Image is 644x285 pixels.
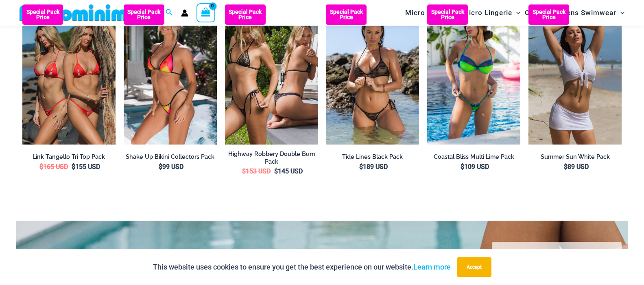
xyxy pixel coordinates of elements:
[616,2,624,23] span: Menu Toggle
[225,4,318,144] a: Top Bum Pack Highway Robbery Black Gold 305 Tri Top 456 Micro 05Highway Robbery Black Gold 305 Tr...
[359,163,363,171] span: $
[558,2,627,23] a: Mens SwimwearMenu ToggleMenu Toggle
[402,1,628,24] nav: Site Navigation
[326,153,419,161] a: Tide Lines Black Pack
[461,163,464,171] span: $
[124,4,217,144] a: Shake Up Sunset 3145 Top 4145 Bottom 04 Shake Up Sunset 3145 Top 4145 Bottom 05Shake Up Sunset 31...
[427,153,520,161] a: Coastal Bliss Multi Lime Pack
[326,4,419,144] a: Tide Lines Black 350 Halter Top 470 Thong 04 Tide Lines Black 350 Halter Top 470 Thong 03Tide Lin...
[359,163,388,171] bdi: 189 USD
[512,2,520,23] span: Menu Toggle
[326,4,419,144] img: Tide Lines Black 350 Halter Top 470 Thong 04
[403,2,461,23] a: Micro BikinisMenu ToggleMenu Toggle
[181,9,188,17] a: Account icon link
[153,261,451,273] p: This website uses cookies to ensure you get the best experience on our website.
[528,4,622,144] img: Summer Sun White 9116 Top 522 Skirt 08
[225,150,318,165] a: Highway Robbery Double Bum Pack
[159,163,162,171] span: $
[523,2,558,23] a: OutersMenu ToggleMenu Toggle
[225,4,318,144] img: Top Bum Pack
[405,2,450,23] span: Micro Bikinis
[564,163,589,171] bdi: 89 USD
[242,167,246,175] span: $
[463,2,512,23] span: Micro Lingerie
[22,4,116,144] a: Bikini Pack Bikini Pack BBikini Pack B
[450,2,458,23] span: Menu Toggle
[427,4,520,144] a: Coastal Bliss Multi Lime 3223 Underwire Top 4275 Micro 07 Coastal Bliss Multi Lime 3223 Underwire...
[274,167,278,175] span: $
[548,2,556,23] span: Menu Toggle
[72,163,75,171] span: $
[326,9,367,20] b: Special Pack Price
[159,163,183,171] bdi: 99 USD
[413,263,451,271] a: Learn more
[461,163,489,171] bdi: 109 USD
[274,167,303,175] bdi: 145 USD
[457,257,491,277] button: Accept
[22,9,63,20] b: Special Pack Price
[427,4,520,144] img: Coastal Bliss Multi Lime 3223 Underwire Top 4275 Micro 07
[124,9,164,20] b: Special Pack Price
[39,163,43,171] span: $
[124,4,217,144] img: Shake Up Sunset 3145 Top 4145 Bottom 04
[525,2,548,23] span: Outers
[22,4,116,144] img: Bikini Pack
[16,4,150,22] img: MM SHOP LOGO FLAT
[39,163,68,171] bdi: 165 USD
[242,167,271,175] bdi: 153 USD
[225,9,266,20] b: Special Pack Price
[22,153,116,161] a: Link Tangello Tri Top Pack
[124,153,217,161] a: Shake Up Bikini Collectors Pack
[528,9,569,20] b: Special Pack Price
[72,163,100,171] bdi: 155 USD
[528,153,622,161] a: Summer Sun White Pack
[528,4,622,144] a: Summer Sun White 9116 Top 522 Skirt 08 Summer Sun White 9116 Top 522 Skirt 10Summer Sun White 911...
[427,9,468,20] b: Special Pack Price
[461,2,522,23] a: Micro LingerieMenu ToggleMenu Toggle
[564,163,568,171] span: $
[166,8,173,18] a: Search icon link
[196,3,215,22] a: View Shopping Cart, empty
[560,2,616,23] span: Mens Swimwear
